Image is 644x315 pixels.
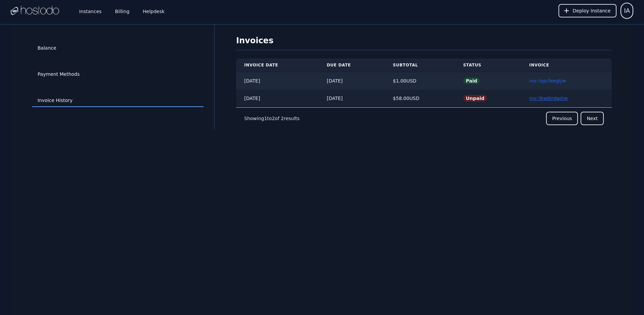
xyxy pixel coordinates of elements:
[32,42,204,55] a: Balance
[236,58,319,72] th: Invoice Date
[393,77,447,84] div: $ 1.00 USD
[573,7,610,14] span: Deploy Instance
[244,115,300,122] p: Showing to of results
[393,95,447,102] div: $ 58.00 USD
[319,58,385,72] th: Due Date
[546,112,578,125] button: Previous
[529,78,567,84] a: inv::lqscfeeglj≫
[521,58,612,72] th: Invoice
[621,3,633,19] button: User menu
[236,90,319,107] td: [DATE]
[385,58,455,72] th: Subtotal
[281,116,284,121] span: 2
[236,107,612,129] nav: Pagination
[264,116,267,121] span: 1
[463,77,480,84] span: Paid
[529,96,568,101] a: inv::lkw8irdwit≫
[32,68,204,81] a: Payment Methods
[463,95,487,102] span: Unpaid
[32,94,204,107] a: Invoice History
[236,35,612,50] h1: Invoices
[558,4,616,17] button: Deploy Instance
[455,58,521,72] th: Status
[236,72,319,90] td: [DATE]
[581,112,604,125] button: Next
[11,6,59,16] img: Logo
[624,6,630,15] span: IA
[319,90,385,107] td: [DATE]
[272,116,275,121] span: 2
[319,72,385,90] td: [DATE]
